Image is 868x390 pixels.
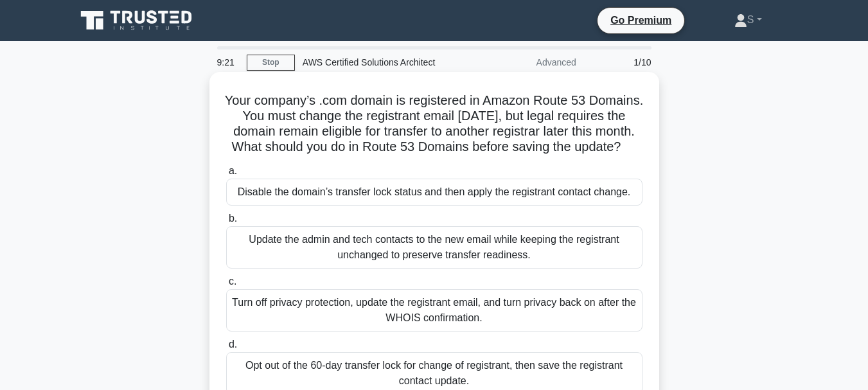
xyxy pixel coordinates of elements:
div: Disable the domain’s transfer lock status and then apply the registrant contact change. [226,179,642,206]
a: Stop [247,55,295,71]
div: 1/10 [584,49,659,75]
div: Update the admin and tech contacts to the new email while keeping the registrant unchanged to pre... [226,226,642,269]
a: S [704,7,793,33]
span: b. [229,213,237,224]
span: a. [229,165,237,176]
h5: Your company’s .com domain is registered in Amazon Route 53 Domains. You must change the registra... [225,93,644,155]
div: 9:21 [209,49,247,75]
div: Advanced [472,49,584,75]
span: d. [229,339,237,350]
div: Turn off privacy protection, update the registrant email, and turn privacy back on after the WHOI... [226,289,642,332]
span: c. [229,276,236,287]
div: AWS Certified Solutions Architect [295,49,472,75]
a: Go Premium [603,12,679,28]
